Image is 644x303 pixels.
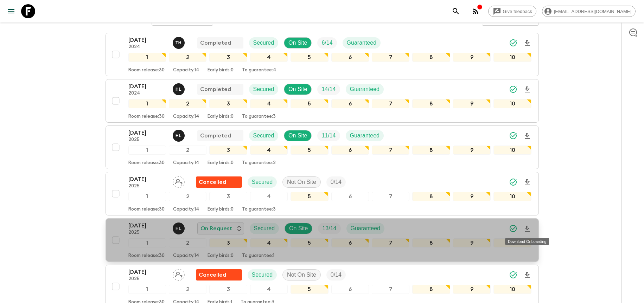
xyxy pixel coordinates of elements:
[173,67,199,73] p: Capacity: 14
[282,269,321,281] div: Not On Site
[291,99,328,108] div: 5
[128,268,167,276] p: [DATE]
[453,53,491,62] div: 9
[331,178,342,186] p: 0 / 14
[523,39,531,47] svg: Download Onboarding
[128,183,167,189] p: 2025
[209,238,247,247] div: 3
[128,129,167,137] p: [DATE]
[249,130,279,141] div: Secured
[331,271,342,279] p: 0 / 14
[208,207,234,212] p: Early birds: 0
[291,238,328,247] div: 5
[509,131,517,140] svg: Synced Successfully
[173,85,186,91] span: Hoang Le Ngoc
[128,146,166,155] div: 1
[488,6,536,17] a: Give feedback
[372,285,409,294] div: 7
[321,85,336,94] p: 14 / 14
[199,178,226,186] p: Cancelled
[128,137,167,143] p: 2025
[326,269,346,281] div: Trip Fill
[242,67,276,73] p: To guarantee: 4
[249,37,279,49] div: Secured
[453,146,491,155] div: 9
[200,85,231,94] p: Completed
[128,238,166,247] div: 1
[350,85,380,94] p: Guaranteed
[106,218,539,262] button: [DATE]2025Hoang Le NgocOn RequestSecuredOn SiteTrip FillGuaranteed12345678910Room release:30Capac...
[331,146,369,155] div: 6
[509,224,517,233] svg: Synced Successfully
[350,131,380,140] p: Guaranteed
[208,160,234,166] p: Early birds: 0
[331,238,369,247] div: 6
[209,285,247,294] div: 3
[250,238,288,247] div: 4
[169,285,206,294] div: 2
[523,85,531,94] svg: Download Onboarding
[128,221,167,230] p: [DATE]
[250,53,288,62] div: 4
[347,39,377,47] p: Guaranteed
[200,224,232,233] p: On Request
[288,85,307,94] p: On Site
[321,39,332,47] p: 6 / 14
[509,85,517,94] svg: Synced Successfully
[209,146,247,155] div: 3
[331,192,369,201] div: 6
[128,175,167,183] p: [DATE]
[509,39,517,47] svg: Synced Successfully
[250,99,288,108] div: 4
[287,178,316,186] p: Not On Site
[200,39,231,47] p: Completed
[493,53,531,62] div: 10
[173,114,199,120] p: Capacity: 14
[453,99,491,108] div: 9
[493,146,531,155] div: 10
[173,225,186,230] span: Hoang Le Ngoc
[322,224,336,233] p: 13 / 14
[331,285,369,294] div: 6
[412,238,450,247] div: 8
[523,132,531,140] svg: Download Onboarding
[288,39,307,47] p: On Site
[252,271,273,279] p: Secured
[288,131,307,140] p: On Site
[449,4,463,18] button: search adventures
[242,160,276,166] p: To guarantee: 2
[209,99,247,108] div: 3
[253,39,274,47] p: Secured
[453,285,491,294] div: 9
[173,132,186,137] span: Hoang Le Ngoc
[173,178,185,184] span: Assign pack leader
[291,192,328,201] div: 5
[287,271,316,279] p: Not On Site
[412,146,450,155] div: 8
[128,253,165,259] p: Room release: 30
[173,271,185,277] span: Assign pack leader
[128,53,166,62] div: 1
[331,99,369,108] div: 6
[412,53,450,62] div: 8
[199,271,226,279] p: Cancelled
[291,146,328,155] div: 5
[372,238,409,247] div: 7
[250,285,288,294] div: 4
[372,146,409,155] div: 7
[248,269,277,281] div: Secured
[282,176,321,188] div: Not On Site
[284,84,312,95] div: On Site
[128,44,167,50] p: 2024
[169,238,206,247] div: 2
[169,53,206,62] div: 2
[412,192,450,201] div: 8
[128,114,165,120] p: Room release: 30
[106,79,539,123] button: [DATE]2024Hoang Le NgocCompletedSecuredOn SiteTrip FillGuaranteed12345678910Room release:30Capaci...
[106,172,539,215] button: [DATE]2025Assign pack leaderFlash Pack cancellationSecuredNot On SiteTrip Fill12345678910Room rel...
[289,224,308,233] p: On Site
[128,207,165,212] p: Room release: 30
[523,225,531,233] svg: Download Onboarding
[128,160,165,166] p: Room release: 30
[412,285,450,294] div: 8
